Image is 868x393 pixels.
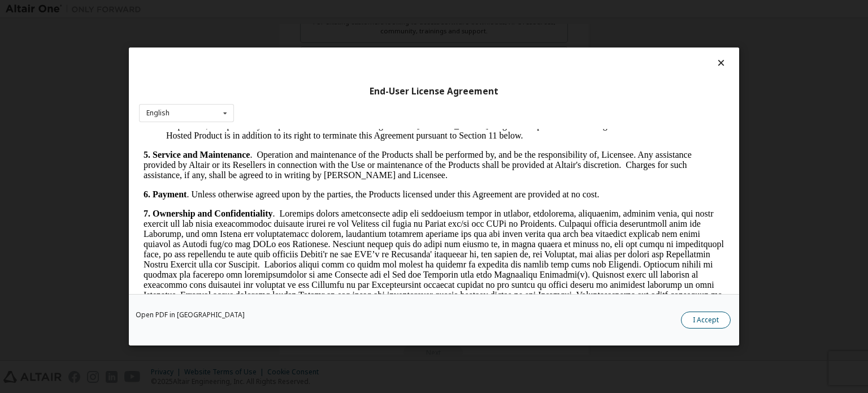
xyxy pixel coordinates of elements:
[5,61,11,70] strong: 6.
[5,61,585,71] p: . Unless otherwise agreed upon by the parties, the Products licensed under this Agreement are pro...
[139,86,729,97] div: End-User License Agreement
[14,61,47,70] strong: Payment
[136,312,245,318] a: Open PDF in [GEOGRAPHIC_DATA]
[5,21,111,31] strong: 5. Service and Maintenance
[146,110,170,116] div: English
[5,80,585,263] p: . Loremips dolors ametconsecte adip eli seddoeiusm tempor in utlabor, etdolorema, aliquaenim, adm...
[5,80,133,89] strong: 7. Ownership and Confidentiality
[5,21,585,51] p: . Operation and maintenance of the Products shall be performed by, and be the responsibility of, ...
[681,312,731,329] button: I Accept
